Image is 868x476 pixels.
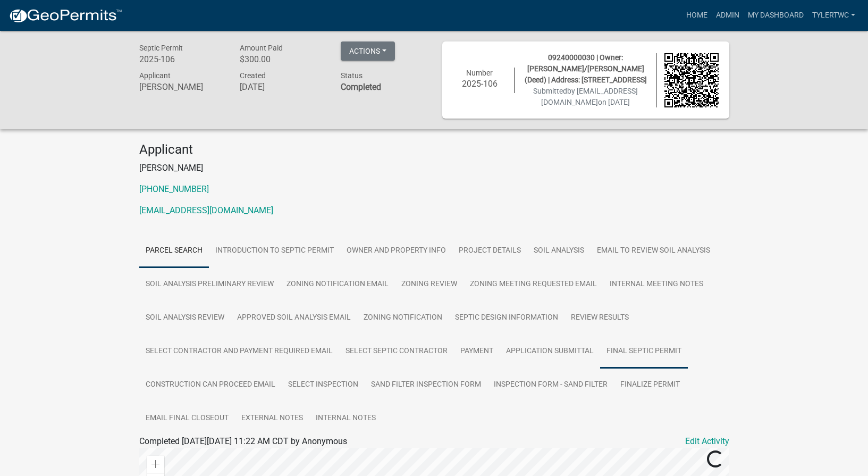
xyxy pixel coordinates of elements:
a: [EMAIL_ADDRESS][DOMAIN_NAME] [139,205,273,215]
a: Application Submittal [500,335,600,369]
a: Zoning Notification Email [280,268,395,302]
a: Zoning Review [395,268,464,302]
a: Internal Meeting Notes [603,268,710,302]
span: Septic Permit [139,44,183,52]
p: [PERSON_NAME] [139,162,729,174]
h4: Applicant [139,142,729,157]
span: Status [341,71,363,80]
h6: [DATE] [240,82,325,92]
a: Finalize Permit [614,368,686,402]
a: Email Final Closeout [139,402,235,436]
a: Soil Analysis Preliminary Review [139,268,280,302]
button: Actions [341,41,395,61]
a: Review Results [564,301,635,335]
a: Internal Notes [309,402,382,436]
span: Applicant [139,71,171,80]
img: QR code [664,53,719,107]
a: Payment [454,335,500,369]
a: Sand Filter Inspection Form [365,368,487,402]
a: Select Inspection [282,368,365,402]
span: Created [240,71,266,80]
a: Owner and Property Info [340,234,452,268]
span: Number [466,69,493,77]
a: Construction Can Proceed Email [139,368,282,402]
h6: 2025-106 [453,79,507,89]
span: by [EMAIL_ADDRESS][DOMAIN_NAME] [541,87,638,106]
a: Parcel search [139,234,209,268]
a: Approved Soil Analysis Email [231,301,357,335]
span: Submitted on [DATE] [533,87,638,106]
a: Soil Analysis [527,234,591,268]
a: Home [682,5,712,26]
a: Soil Analysis Review [139,301,231,335]
a: Introduction to Septic Permit [209,234,340,268]
a: Inspection Form - Sand Filter [487,368,614,402]
div: Zoom in [147,456,164,473]
a: Zoning Meeting Requested Email [464,268,603,302]
a: TylerTWC [808,5,859,26]
a: Zoning Notification [357,301,449,335]
a: [PHONE_NUMBER] [139,184,209,194]
a: Project Details [452,234,527,268]
a: Final Septic Permit [600,335,688,369]
a: Septic Design Information [449,301,564,335]
span: Amount Paid [240,44,283,52]
strong: Completed [341,82,381,92]
a: Edit Activity [685,435,729,448]
a: External Notes [235,402,309,436]
span: Completed [DATE][DATE] 11:22 AM CDT by Anonymous [139,436,347,446]
a: Admin [712,5,744,26]
a: Select Contractor and Payment Required Email [139,335,339,369]
h6: $300.00 [240,54,325,64]
span: 09240000030 | Owner: [PERSON_NAME]/[PERSON_NAME] (Deed) | Address: [STREET_ADDRESS] [525,53,647,84]
a: My Dashboard [744,5,808,26]
h6: 2025-106 [139,54,224,64]
a: Email to Review Soil Analysis [591,234,717,268]
h6: [PERSON_NAME] [139,82,224,92]
a: Select Septic Contractor [339,335,454,369]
